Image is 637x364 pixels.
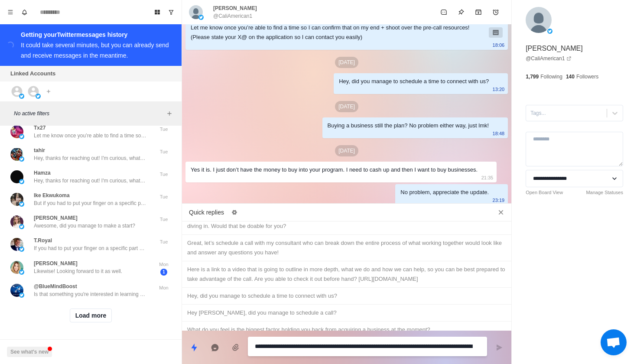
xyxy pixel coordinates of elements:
[540,73,562,81] p: Following
[198,15,204,20] img: picture
[14,110,164,117] p: No active filters
[494,205,508,219] button: Close quick replies
[153,148,175,156] p: Tue
[3,5,17,19] button: Menu
[153,193,175,201] p: Tue
[328,121,489,130] div: Buying a business still the plan? No problem either way, just lmk!
[206,339,224,356] button: Reply with AI
[187,291,506,301] div: Hey, did you manage to schedule a time to connect with us?
[547,29,552,34] img: picture
[19,270,24,275] img: picture
[19,224,24,229] img: picture
[19,201,24,207] img: picture
[19,292,24,298] img: picture
[526,73,539,81] p: 1,799
[17,5,31,19] button: Notifications
[160,269,167,276] span: 1
[10,125,23,138] img: picture
[164,108,175,119] button: Add filters
[153,238,175,246] p: Tue
[34,222,135,230] p: Awesome, did you manage to make a start?
[21,29,171,40] div: Getting your Twitter messages history
[526,7,552,33] img: picture
[187,212,506,231] div: To qualify for SBA loans, I highly recommend having a minimum of $25,000 liquid allocated for the...
[601,329,627,355] a: Open chat
[227,205,241,219] button: Edit quick replies
[34,132,146,140] p: Let me know once you’re able to find a time so I can confirm that on my end + shoot over the pre-...
[487,3,504,21] button: Add reminder
[153,284,175,292] p: Mon
[34,260,78,267] p: [PERSON_NAME]
[70,309,112,322] button: Load more
[153,261,175,268] p: Mon
[19,179,24,184] img: picture
[21,42,169,59] div: It could take several minutes, but you can already send and receive messages in the meantime.
[10,215,23,228] img: picture
[34,267,122,275] p: Likewise! Looking forward to it as well.
[493,40,505,50] p: 18:06
[189,5,203,19] img: picture
[34,154,146,162] p: Hey, thanks for reaching out! I'm curious, what ultimately has you interested in acquiring a cash...
[566,73,575,81] p: 140
[187,238,506,257] div: Great, let’s schedule a call with my consultant who can break down the entire process of what wor...
[10,284,23,297] img: picture
[153,126,175,133] p: Tue
[153,171,175,178] p: Tue
[7,347,52,357] button: See what's new
[36,94,41,99] img: picture
[452,3,470,21] button: Pin
[335,101,358,112] p: [DATE]
[493,129,505,138] p: 18:48
[586,189,623,196] a: Manage Statuses
[339,77,489,86] div: Hey, did you manage to schedule a time to connect with us?
[185,339,203,356] button: Quick replies
[10,69,55,78] p: Linked Accounts
[493,84,505,94] p: 13:20
[213,12,252,20] p: @CaliAmerican1
[43,86,54,97] button: Add account
[526,189,563,196] a: Open Board View
[34,290,146,298] p: Is that something you're interested in learning more about?
[34,177,146,185] p: Hey, thanks for reaching out! I'm curious, what ultimately has you interested in acquiring a cash...
[435,3,452,21] button: Mark as unread
[34,124,45,132] p: Tx27
[481,173,494,182] p: 21:35
[470,3,487,21] button: Archive
[491,339,508,356] button: Send message
[191,23,489,42] div: Let me know once you’re able to find a time so I can confirm that on my end + shoot over the pre-...
[19,134,24,139] img: picture
[191,165,478,175] div: Yes it is. I just don’t have the money to buy into your program. I need to cash up and then I wan...
[34,169,51,177] p: Hamza
[10,261,23,274] img: picture
[335,57,358,68] p: [DATE]
[34,244,146,252] p: If you had to put your finger on a specific part of the process that’s holding you back from acqu...
[187,265,506,284] div: Here is a link to a video that is going to outline in more depth, what we do and how we can help,...
[227,339,244,356] button: Add media
[10,170,23,183] img: picture
[187,308,506,318] div: Hey [PERSON_NAME], did you manage to schedule a call?
[10,193,23,206] img: picture
[187,325,506,335] div: What do you feel is the biggest factor holding you back from acquiring a business at the moment?
[526,55,572,62] a: @CaliAmerican1
[335,145,358,156] p: [DATE]
[19,94,24,99] img: picture
[34,283,77,290] p: @BlueMindBoost
[19,156,24,162] img: picture
[34,146,45,154] p: tahir
[150,5,164,19] button: Board View
[34,192,70,199] p: Ike Ekwukoma
[189,208,224,217] p: Quick replies
[493,195,505,205] p: 23:19
[34,199,146,207] p: But if you had to put your finger on a specific part of the process that’s holding you back from ...
[164,5,178,19] button: Show unread conversations
[526,43,583,54] p: [PERSON_NAME]
[576,73,598,81] p: Followers
[10,148,23,161] img: picture
[34,237,52,244] p: T.Royal
[153,216,175,223] p: Tue
[34,214,78,222] p: [PERSON_NAME]
[19,247,24,252] img: picture
[400,188,489,197] div: No problem, appreciate the update.
[213,4,257,12] p: [PERSON_NAME]
[10,238,23,251] img: picture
